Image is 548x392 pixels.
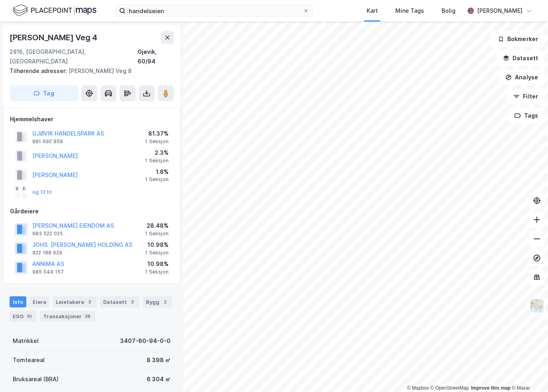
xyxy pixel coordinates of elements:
[508,108,545,124] button: Tags
[145,240,169,250] div: 10.98%
[508,354,548,392] iframe: Chat Widget
[13,4,96,18] img: logo.f888ab2527a4732fd821a326f86c7f29.svg
[145,158,169,164] div: 1 Seksjon
[430,385,469,391] a: OpenStreetMap
[10,67,69,74] span: Tilhørende adresser:
[145,129,169,138] div: 81.37%
[507,89,545,104] button: Filter
[147,355,171,365] div: 8 398 ㎡
[40,311,95,322] div: Transaksjoner
[83,312,92,320] div: 38
[145,221,169,230] div: 28.48%
[53,296,97,307] div: Leietakere
[120,336,171,346] div: 3407-60-94-0-0
[491,31,545,47] button: Bokmerker
[395,6,424,16] div: Mine Tags
[145,230,169,237] div: 1 Seksjon
[10,31,99,44] div: [PERSON_NAME] Veg 4
[32,269,64,275] div: 985 049 157
[145,176,169,183] div: 1 Seksjon
[29,296,49,307] div: Eiere
[32,138,63,145] div: 991 692 959
[145,269,169,275] div: 1 Seksjon
[13,374,59,384] div: Bruksareal (BRA)
[145,259,169,269] div: 10.98%
[407,385,429,391] a: Mapbox
[499,69,545,85] button: Analyse
[128,298,136,306] div: 3
[25,312,33,320] div: 10
[10,66,167,76] div: [PERSON_NAME] Veg 8
[32,250,62,256] div: 922 188 629
[100,296,139,307] div: Datasett
[147,374,171,384] div: 6 304 ㎡
[143,296,172,307] div: Bygg
[367,6,378,16] div: Kart
[137,47,174,66] div: Gjøvik, 60/94
[10,114,173,124] div: Hjemmelshaver
[496,50,545,66] button: Datasett
[10,47,137,66] div: 2816, [GEOGRAPHIC_DATA], [GEOGRAPHIC_DATA]
[10,207,173,216] div: Gårdeiere
[145,138,169,145] div: 1 Seksjon
[10,85,78,101] button: Tag
[13,336,39,346] div: Matrikkel
[145,250,169,256] div: 1 Seksjon
[10,311,37,322] div: ESG
[161,298,169,306] div: 2
[529,298,544,313] img: Z
[471,385,511,391] a: Improve this map
[32,230,63,237] div: 983 522 025
[13,355,45,365] div: Tomteareal
[477,6,522,16] div: [PERSON_NAME]
[145,148,169,158] div: 2.3%
[86,298,94,306] div: 3
[10,296,26,307] div: Info
[442,6,456,16] div: Bolig
[145,167,169,177] div: 1.8%
[126,5,303,17] input: Søk på adresse, matrikkel, gårdeiere, leietakere eller personer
